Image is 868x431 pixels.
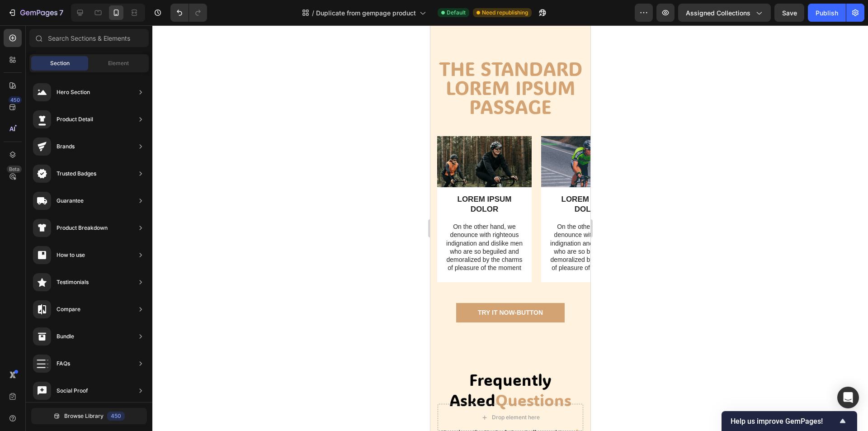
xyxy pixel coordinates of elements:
div: Drop element here [61,388,109,396]
span: / [312,8,314,18]
button: Publish [808,4,846,22]
button: Browse Library450 [31,408,147,424]
span: Section [50,59,70,67]
p: On the other hand, we denounce with righteous indignation and dislike men who are so beguiled and... [118,197,198,246]
div: Product Breakdown [57,223,108,232]
div: Trusted Badges [57,169,96,178]
div: Publish [816,8,838,18]
div: 450 [107,412,125,421]
button: TRY IT NOW-BUTTON [26,278,134,297]
div: Open Intercom Messenger [837,387,859,408]
span: Browse Library [64,412,104,420]
div: FAQs [57,359,70,368]
span: Save [782,9,797,17]
div: TRY IT NOW-BUTTON [47,283,113,291]
div: 450 [9,96,22,104]
span: Duplicate from gempage product [316,8,416,18]
span: Need republishing [482,9,528,17]
div: How to use [57,251,85,260]
div: Beta [7,166,22,173]
div: Brands [57,142,75,151]
span: Questions [65,364,141,385]
div: Compare [57,305,80,314]
iframe: Design area [430,25,590,431]
div: Product Detail [57,115,93,124]
span: Assigned Collections [686,8,750,18]
div: Bundle [57,332,74,341]
span: Default [447,9,466,17]
span: Element [108,59,129,67]
div: Guarantee [57,196,84,205]
p: LOREM IPSUM DOLOR [118,169,198,189]
h2: Frequently Asked [9,343,151,386]
span: Help us improve GemPages! [731,417,837,426]
button: Save [774,4,804,22]
img: gempages_432750572815254551-0460896d-e40f-4b1a-a225-36e205481b81.png [111,111,205,162]
div: Testimonials [57,278,89,287]
button: Show survey - Help us improve GemPages! [731,416,848,426]
div: Hero Section [57,88,90,97]
button: Assigned Collections [678,4,771,22]
button: 7 [4,4,67,22]
div: Undo/Redo [170,4,207,22]
div: Social Proof [57,386,88,395]
p: 7 [59,7,63,18]
input: Search Sections & Elements [29,29,149,47]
